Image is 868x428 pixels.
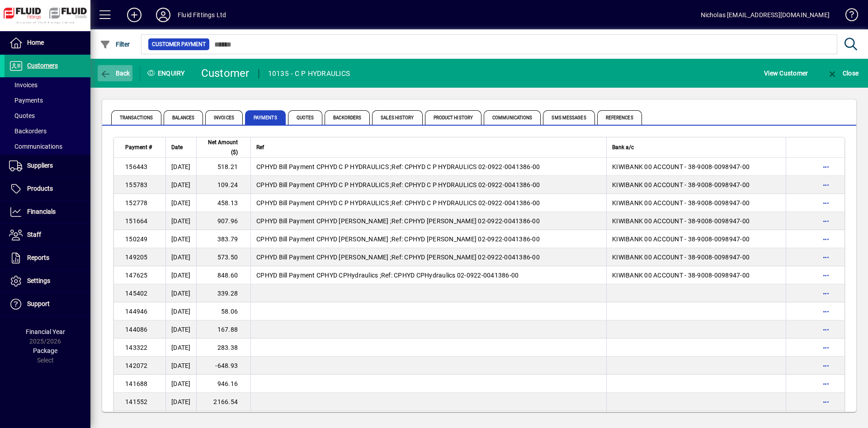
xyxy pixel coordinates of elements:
[165,248,196,266] td: [DATE]
[196,176,250,194] td: 109.24
[819,232,833,246] button: More options
[819,250,833,264] button: More options
[27,208,56,215] span: Financials
[819,196,833,210] button: More options
[5,178,90,200] a: Products
[425,110,482,125] span: Product History
[196,158,250,176] td: 518.21
[819,214,833,228] button: More options
[9,143,62,150] span: Communications
[27,185,53,192] span: Products
[196,212,250,230] td: 907.96
[9,112,35,119] span: Quotes
[98,65,132,81] button: Back
[256,254,540,261] span: CPHYD Bill Payment CPHYD [PERSON_NAME] ;Ref: CPHYD [PERSON_NAME] 02-0922-0041386-00
[5,93,90,108] a: Payments
[256,181,540,188] span: CPHYD Bill Payment CPHYD C P HYDRAULICS ;Ref: CPHYD C P HYDRAULICS 02-0922-0041386-00
[164,110,203,125] span: Balances
[256,199,540,207] span: CPHYD Bill Payment CPHYD C P HYDRAULICS ;Ref: CPHYD C P HYDRAULICS 02-0922-0041386-00
[5,201,90,223] a: Financials
[325,110,370,125] span: Backorders
[196,266,250,284] td: 848.60
[33,347,57,354] span: Package
[256,235,540,243] span: CPHYD Bill Payment CPHYD [PERSON_NAME] ;Ref: CPHYD [PERSON_NAME] 02-0922-0041386-00
[165,212,196,230] td: [DATE]
[597,110,642,125] span: References
[196,375,250,393] td: 946.16
[5,32,90,54] a: Home
[27,300,50,307] span: Support
[819,358,833,373] button: More options
[90,65,140,81] app-page-header-button: Back
[165,158,196,176] td: [DATE]
[819,178,833,192] button: More options
[819,340,833,355] button: More options
[171,142,183,152] span: Date
[196,302,250,320] td: 58.06
[5,293,90,315] a: Support
[9,97,43,104] span: Payments
[111,110,161,125] span: Transactions
[27,162,53,169] span: Suppliers
[245,110,286,125] span: Payments
[125,217,148,225] span: 151664
[196,339,250,357] td: 283.38
[125,254,148,261] span: 149205
[165,320,196,339] td: [DATE]
[152,40,206,49] span: Customer Payment
[125,290,148,297] span: 145402
[196,284,250,302] td: 339.28
[125,272,148,279] span: 147625
[27,231,41,238] span: Staff
[819,376,833,391] button: More options
[125,181,148,188] span: 155783
[165,284,196,302] td: [DATE]
[5,247,90,269] a: Reports
[205,110,243,125] span: Invoices
[372,110,422,125] span: Sales History
[178,8,226,22] div: Fluid Fittings Ltd
[5,270,90,292] a: Settings
[819,395,833,409] button: More options
[165,375,196,393] td: [DATE]
[5,224,90,246] a: Staff
[612,235,750,243] span: KIWIBANK 00 ACCOUNT - 38-9008-0098947-00
[125,326,148,333] span: 144086
[484,110,541,125] span: Communications
[612,254,750,261] span: KIWIBANK 00 ACCOUNT - 38-9008-0098947-00
[5,123,90,139] a: Backorders
[165,194,196,212] td: [DATE]
[27,277,50,284] span: Settings
[171,142,191,152] div: Date
[125,380,148,387] span: 141688
[27,39,44,46] span: Home
[125,398,148,405] span: 141552
[268,66,350,81] div: 10135 - C P HYDRAULICS
[27,62,58,69] span: Customers
[125,308,148,315] span: 144946
[125,163,148,170] span: 156443
[762,65,810,81] button: View Customer
[819,268,833,282] button: More options
[827,70,859,77] span: Close
[819,160,833,174] button: More options
[612,199,750,207] span: KIWIBANK 00 ACCOUNT - 38-9008-0098947-00
[256,142,601,152] div: Ref
[196,194,250,212] td: 458.13
[125,235,148,243] span: 150249
[612,217,750,225] span: KIWIBANK 00 ACCOUNT - 38-9008-0098947-00
[125,142,152,152] span: Payment #
[100,41,130,48] span: Filter
[256,217,540,225] span: CPHYD Bill Payment CPHYD [PERSON_NAME] ;Ref: CPHYD [PERSON_NAME] 02-0922-0041386-00
[256,163,540,170] span: CPHYD Bill Payment CPHYD C P HYDRAULICS ;Ref: CPHYD C P HYDRAULICS 02-0922-0041386-00
[288,110,323,125] span: Quotes
[125,362,148,369] span: 142072
[819,322,833,337] button: More options
[125,344,148,351] span: 143322
[5,139,90,154] a: Communications
[125,142,160,152] div: Payment #
[701,8,830,22] div: Nicholas [EMAIL_ADDRESS][DOMAIN_NAME]
[27,254,49,261] span: Reports
[140,66,194,80] div: Enquiry
[9,81,38,89] span: Invoices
